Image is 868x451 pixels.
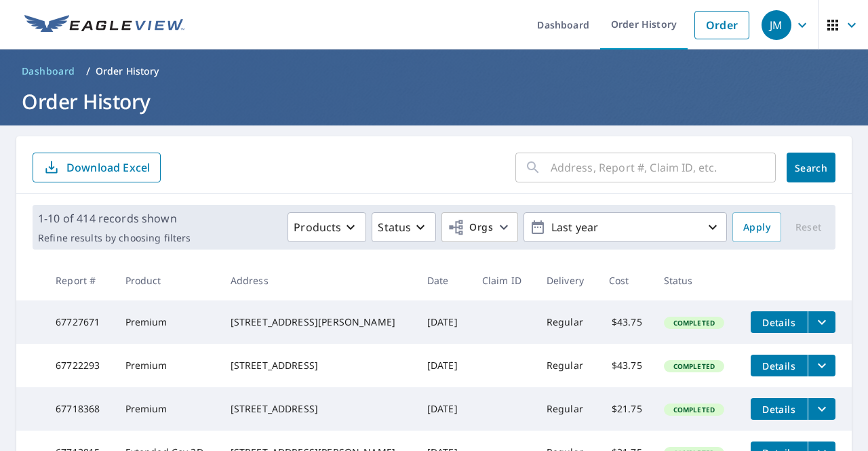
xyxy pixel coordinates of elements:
[416,300,471,344] td: [DATE]
[294,219,341,235] p: Products
[536,260,598,300] th: Delivery
[22,64,75,78] span: Dashboard
[96,64,159,78] p: Order History
[378,219,411,235] p: Status
[808,355,835,376] button: filesDropdownBtn-67722293
[536,300,598,344] td: Regular
[33,153,161,182] button: Download Excel
[536,344,598,387] td: Regular
[598,344,653,387] td: $43.75
[759,316,800,329] span: Details
[797,161,825,174] span: Search
[598,260,653,300] th: Cost
[665,361,723,371] span: Completed
[220,260,416,300] th: Address
[808,398,835,420] button: filesDropdownBtn-67718368
[372,212,436,242] button: Status
[598,387,653,431] td: $21.75
[115,387,220,431] td: Premium
[231,315,406,329] div: [STREET_ADDRESS][PERSON_NAME]
[732,212,781,242] button: Apply
[231,402,406,416] div: [STREET_ADDRESS]
[808,311,835,333] button: filesDropdownBtn-67727671
[546,216,705,239] p: Last year
[759,359,800,372] span: Details
[653,260,740,300] th: Status
[787,153,835,182] button: Search
[115,260,220,300] th: Product
[751,355,808,376] button: detailsBtn-67722293
[751,311,808,333] button: detailsBtn-67727671
[416,344,471,387] td: [DATE]
[115,300,220,344] td: Premium
[16,60,81,82] a: Dashboard
[66,160,150,175] p: Download Excel
[598,300,653,344] td: $43.75
[16,87,852,115] h1: Order History
[416,387,471,431] td: [DATE]
[751,398,808,420] button: detailsBtn-67718368
[665,318,723,328] span: Completed
[115,344,220,387] td: Premium
[441,212,518,242] button: Orgs
[45,260,114,300] th: Report #
[759,403,800,416] span: Details
[743,219,770,236] span: Apply
[524,212,727,242] button: Last year
[448,219,493,236] span: Orgs
[45,344,114,387] td: 67722293
[416,260,471,300] th: Date
[45,300,114,344] td: 67727671
[38,232,191,244] p: Refine results by choosing filters
[231,359,406,372] div: [STREET_ADDRESS]
[16,60,852,82] nav: breadcrumb
[665,405,723,414] span: Completed
[24,15,184,35] img: EV Logo
[86,63,90,79] li: /
[45,387,114,431] td: 67718368
[694,11,749,39] a: Order
[551,149,776,187] input: Address, Report #, Claim ID, etc.
[762,10,791,40] div: JM
[288,212,366,242] button: Products
[38,210,191,227] p: 1-10 of 414 records shown
[471,260,536,300] th: Claim ID
[536,387,598,431] td: Regular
